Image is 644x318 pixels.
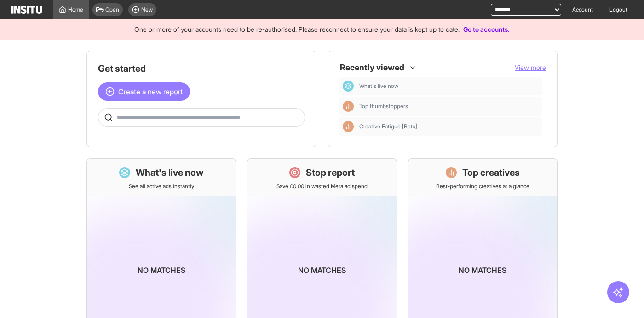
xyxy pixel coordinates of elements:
[359,82,398,90] span: What's live now
[436,183,529,190] p: Best-performing creatives at a glance
[359,103,408,110] span: Top thumbstoppers
[98,82,190,101] button: Create a new report
[462,166,520,179] h1: Top creatives
[515,63,546,72] button: View more
[343,121,354,132] div: Insights
[118,86,183,97] span: Create a new report
[129,183,194,190] p: See all active ads instantly
[359,82,539,90] span: What's live now
[343,81,354,92] div: Dashboard
[359,103,539,110] span: Top thumbstoppers
[136,166,204,179] h1: What's live now
[276,183,368,190] p: Save £0.00 in wasted Meta ad spend
[105,6,119,13] span: Open
[68,6,83,13] span: Home
[515,64,546,71] span: View more
[141,6,153,13] span: New
[138,265,185,276] p: No matches
[463,25,510,33] a: Go to accounts.
[11,6,42,14] img: Logo
[459,265,506,276] p: No matches
[343,101,354,112] div: Insights
[134,25,460,33] span: One or more of your accounts need to be re-authorised. Please reconnect to ensure your data is ke...
[359,123,539,130] span: Creative Fatigue [Beta]
[306,166,355,179] h1: Stop report
[359,123,417,130] span: Creative Fatigue [Beta]
[298,265,346,276] p: No matches
[98,62,305,75] h1: Get started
